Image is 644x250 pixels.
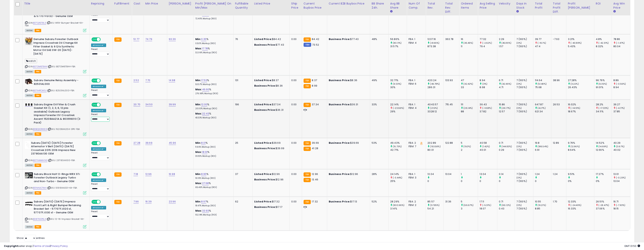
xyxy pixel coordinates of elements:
div: $8.36 [329,79,367,82]
small: (45.45%) [463,41,473,44]
span: 39.69 [312,141,319,145]
img: 41ExOnH4-TL._SL40_.jpg [25,79,33,84]
div: Days In Stock [516,2,532,10]
p: 0.50% Markup (ROI) [195,42,230,45]
div: % [195,37,230,45]
div: Avg BB Share [390,2,405,10]
div: 7 (100%) [516,45,533,48]
div: 79.4 [480,45,497,48]
div: 873.38 [427,45,443,48]
a: 17.78 [202,47,208,51]
div: 36.43 [480,103,497,106]
small: (-1.47%) [616,41,625,44]
div: Preset: [91,89,110,98]
div: 14.52% [596,141,612,145]
div: 7 (100%) [516,103,533,106]
div: 88 [461,110,478,113]
b: Max: [195,88,202,91]
small: (-40.88%) [570,41,582,44]
div: Cost [133,2,142,6]
div: 96.79% [596,79,612,82]
small: (-42.31%) [598,41,609,44]
div: 0.71 [499,141,515,145]
b: Min: [195,103,201,106]
div: Current B2B Buybox Price [329,2,368,6]
div: 5 [461,141,478,145]
span: FBA [35,94,41,97]
small: (3.22%) [570,82,579,85]
div: $77.43 [329,37,367,41]
div: % [195,112,230,119]
div: $84.42 [254,37,287,41]
div: 9.76% [568,141,594,145]
span: FBA [35,29,41,32]
small: (-14.19%) [570,106,580,110]
div: 31.57% [390,45,407,48]
a: 74.79 [145,37,152,41]
a: 14.98 [169,78,175,82]
div: 25 [235,141,250,145]
div: 38.96 [553,79,563,82]
div: 4.8% [596,37,612,41]
a: 20.70 [133,103,140,106]
small: (45.86%) [501,41,511,44]
b: Max: [195,112,202,115]
span: ON [92,141,97,145]
div: 29% [390,110,407,113]
span: OFF [100,38,106,41]
span: OFF [100,141,106,145]
span: | SKU: 82501AL000-FBA [47,89,75,92]
div: Total Profit [535,2,550,10]
div: ASIN: [25,141,86,167]
span: OFF [100,79,106,82]
div: Listed Price [254,2,288,6]
b: Min: [195,37,201,41]
a: 7.70 [145,78,150,82]
span: | SKU: WRX-Bumper-Bracket-Kit-FBA [25,21,83,27]
a: 12.96 [145,172,152,176]
div: $36.31 [254,108,287,112]
div: $8.37 [254,79,287,82]
div: Amazon AI * [91,43,106,47]
div: $77.43 [254,43,287,47]
div: FBA: 2 [409,141,423,145]
small: (51.48%) [537,82,547,85]
div: 32.71% [390,79,407,82]
a: 8.95 [201,172,207,176]
span: ON [92,38,97,41]
a: B07DM6T844 [33,65,47,68]
small: (21.5%) [430,106,438,110]
span: 8.37 [312,78,317,82]
small: FBA [304,37,311,42]
div: FBM: 4 [409,106,423,110]
div: % [195,103,230,110]
small: (-23.66%) [393,106,404,110]
div: 363.78 [445,37,456,41]
div: 621.34 [535,110,551,113]
small: FBA [114,141,122,145]
div: 1237.16 [427,37,443,41]
div: $39.69 [254,141,287,145]
div: 114.64 [535,79,551,82]
a: 34.50 [145,103,153,106]
div: 8.94 [613,86,630,89]
div: 122.88 [445,141,456,145]
small: FBA [304,103,311,107]
div: 30% [390,86,407,89]
div: 111 [461,103,478,106]
small: (41.65%) [430,41,439,44]
a: Terms of Use [33,244,50,248]
div: 4.71 [499,86,515,89]
div: 6.71 [499,79,515,82]
a: 7.18 [133,172,138,176]
a: 46.60 [202,88,209,91]
div: FBA: 1 [409,103,423,106]
div: FBA: 1 [409,37,423,41]
div: Ordered Items [461,2,476,10]
small: (-0.56%) [616,82,626,85]
div: 715.45 [445,103,456,106]
b: Listed Price: [254,37,272,41]
div: 131 [235,79,250,82]
div: [PERSON_NAME] [169,2,192,6]
a: 7.96 [133,200,139,204]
